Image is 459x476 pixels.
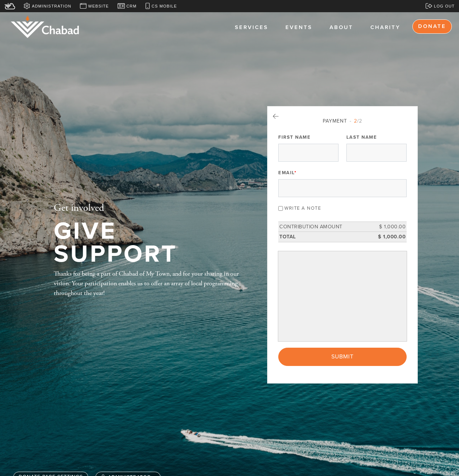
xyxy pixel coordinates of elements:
input: Submit [278,348,407,366]
a: Events [280,21,318,34]
span: CRM [126,3,137,9]
label: First Name [278,134,311,141]
label: Write a note [284,205,321,211]
span: Administration [32,3,71,9]
td: $ 1,000.00 [374,232,407,242]
h2: Get involved [54,202,244,214]
span: CS Mobile [152,3,177,9]
td: Total [278,232,374,242]
td: $ 1,000.00 [374,222,407,232]
span: Website [88,3,109,9]
div: Thanks for being a part of Chabad of My Town, and for your sharing in our vision. Your participat... [54,269,244,298]
h1: Give Support [54,220,244,266]
a: About [324,21,359,34]
a: Donate [412,19,452,34]
td: Contribution Amount [278,222,374,232]
a: Charity [365,21,406,34]
span: 2 [354,118,357,124]
span: This field is required. [294,170,297,176]
span: Log out [434,3,455,9]
div: Payment [278,117,407,125]
label: Email [278,170,297,176]
label: Last Name [346,134,377,141]
iframe: Secure payment input frame [280,253,405,340]
span: /2 [350,118,362,124]
img: logo_half.png [11,16,79,38]
a: Services [229,21,274,34]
